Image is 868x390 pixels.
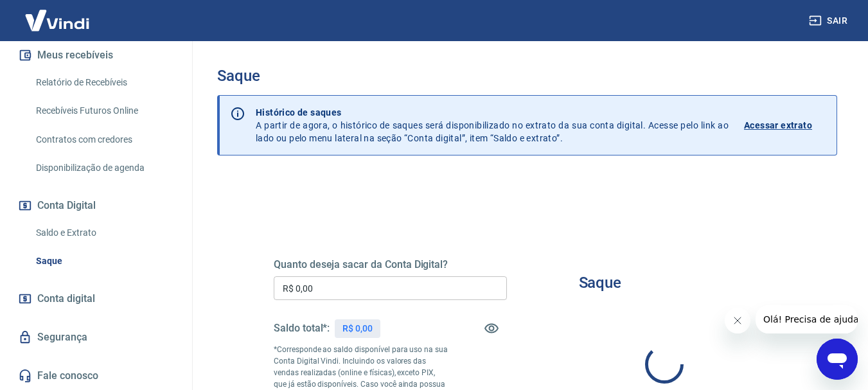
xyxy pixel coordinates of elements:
a: Recebíveis Futuros Online [31,98,177,124]
a: Acessar extrato [744,106,826,145]
h5: Quanto deseja sacar da Conta Digital? [274,258,507,271]
p: Histórico de saques [256,106,729,119]
h3: Saque [579,274,622,292]
button: Meus recebíveis [15,41,177,69]
span: Conta digital [37,290,95,308]
p: Acessar extrato [744,119,812,132]
p: A partir de agora, o histórico de saques será disponibilizado no extrato da sua conta digital. Ac... [256,106,729,145]
a: Contratos com credores [31,127,177,153]
button: Conta Digital [15,191,177,220]
img: Vindi [15,1,99,40]
a: Disponibilização de agenda [31,155,177,181]
a: Segurança [15,323,177,351]
a: Saldo e Extrato [31,220,177,246]
a: Relatório de Recebíveis [31,69,177,96]
p: R$ 0,00 [342,322,373,335]
a: Conta digital [15,285,177,313]
a: Saque [31,248,177,274]
h3: Saque [217,67,837,85]
h5: Saldo total*: [274,322,330,335]
iframe: Mensagem da empresa [756,305,858,333]
span: Olá! Precisa de ajuda? [8,9,108,19]
iframe: Botão para abrir a janela de mensagens [817,339,858,380]
a: Fale conosco [15,362,177,390]
iframe: Fechar mensagem [725,308,750,333]
button: Sair [806,9,853,33]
